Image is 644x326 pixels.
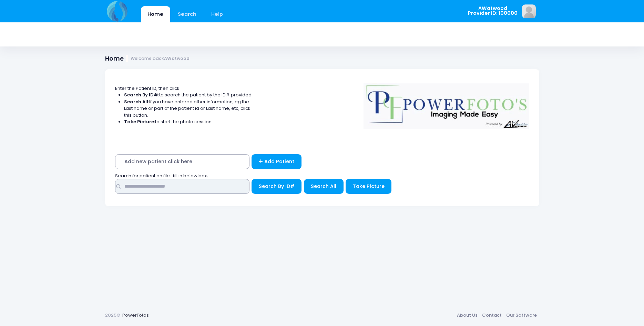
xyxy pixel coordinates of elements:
[124,118,155,125] strong: Take Picture:
[115,172,208,179] span: Search for patient on file : fill in below box;
[105,312,120,318] span: 2025©
[360,78,532,129] img: Logo
[252,179,301,194] button: Search By ID#
[171,6,203,22] a: Search
[455,309,480,322] a: About Us
[252,154,301,169] a: Add Patient
[122,312,149,318] a: PowerFotos
[124,118,253,125] li: to start the photo session.
[480,309,504,322] a: Contact
[304,179,344,194] button: Search All
[124,92,159,98] strong: Search By ID#:
[164,55,190,61] strong: AWatwood
[115,154,249,169] span: Add new patient click here
[353,183,385,190] span: Take Picture
[204,6,229,22] a: Help
[124,98,149,105] strong: Search All:
[105,55,190,62] h1: Home
[311,183,336,190] span: Search All
[141,6,170,22] a: Home
[259,183,295,190] span: Search By ID#
[124,98,253,119] li: If you have entered other information, eg the Last name or part of the patient id or Last name, e...
[504,309,539,322] a: Our Software
[131,56,190,61] small: Welcome back
[124,92,253,98] li: to search the patient by the ID# provided.
[468,6,518,16] span: AWatwood Provider ID: 100000
[115,85,180,92] span: Enter the Patient ID, then click
[346,179,391,194] button: Take Picture
[522,4,536,18] img: image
